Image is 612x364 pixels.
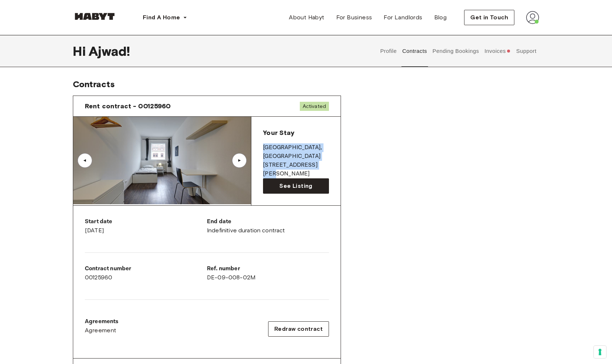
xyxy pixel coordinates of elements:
[207,264,329,273] p: Ref. number
[515,35,537,67] button: Support
[85,217,207,235] div: [DATE]
[428,10,453,25] a: Blog
[401,35,428,67] button: Contracts
[81,158,89,163] div: ▲
[89,43,130,59] span: Ajwad !
[73,79,115,89] span: Contracts
[594,346,606,358] button: Your consent preferences for tracking technologies
[207,217,329,235] div: Indefinitive duration contract
[143,13,180,22] span: Find A Home
[289,13,324,22] span: About Habyt
[85,326,119,335] a: Agreement
[73,43,89,59] span: Hi
[207,217,329,226] p: End date
[85,217,207,226] p: Start date
[379,35,398,67] button: Profile
[377,35,539,67] div: user profile tabs
[268,321,329,337] button: Redraw contract
[483,35,511,67] button: Invoices
[137,10,193,25] button: Find A Home
[434,13,447,22] span: Blog
[432,35,480,67] button: Pending Bookings
[279,182,312,190] span: See Listing
[464,10,514,25] button: Get in Touch
[236,158,243,163] div: ▲
[336,13,372,22] span: For Business
[283,10,330,25] a: About Habyt
[207,264,329,282] div: DE-09-008-02M
[384,13,422,22] span: For Landlords
[470,13,508,22] span: Get in Touch
[330,10,378,25] a: For Business
[73,13,117,20] img: Habyt
[85,264,207,282] div: 00125960
[274,325,323,333] span: Redraw contract
[300,102,329,111] span: Activated
[263,161,329,178] p: [STREET_ADDRESS][PERSON_NAME]
[526,11,539,24] img: avatar
[263,143,329,161] p: [GEOGRAPHIC_DATA] , [GEOGRAPHIC_DATA]
[85,326,117,335] span: Agreement
[85,317,119,326] p: Agreements
[378,10,428,25] a: For Landlords
[263,178,329,194] a: See Listing
[263,129,294,137] span: Your Stay
[85,264,207,273] p: Contract number
[73,117,251,204] img: Image of the room
[85,102,171,111] span: Rent contract - 00125960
